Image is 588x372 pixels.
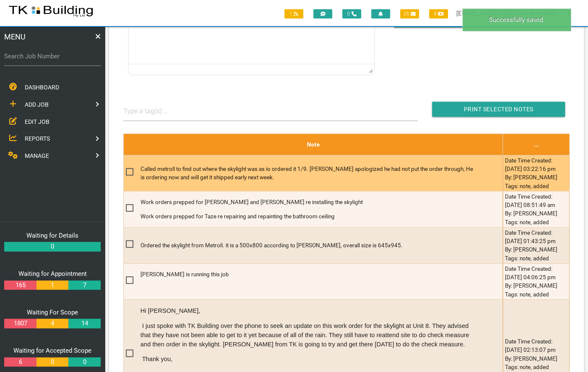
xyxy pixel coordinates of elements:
a: Waiting For Scope [27,309,78,316]
a: 4 [36,319,68,328]
a: Waiting for Details [26,232,78,239]
td: Date Time Created: [DATE] 08:51:49 am By: [PERSON_NAME] Tags: note, added [503,191,570,227]
a: 0 [4,242,101,251]
th: Note [123,134,502,155]
th: ... [503,134,570,155]
td: Date Time Created: [DATE] 01:43:25 pm By: [PERSON_NAME] Tags: note, added [503,227,570,263]
span: DASHBOARD [25,84,59,91]
a: Waiting for Appointment [18,270,87,278]
span: 0 [342,9,361,18]
span: 1 [284,9,303,18]
a: 7 [68,280,100,290]
td: Date Time Created: [DATE] 03:22:16 pm By: [PERSON_NAME] Tags: note, added [503,155,570,191]
a: Waiting for Accepted Scope [13,347,91,354]
label: Search Job Number [4,52,101,61]
td: Date Time Created: [DATE] 04:06:25 pm By: [PERSON_NAME] Tags: note, added [503,263,570,299]
input: Type a tag(s)... [123,102,186,121]
a: 165 [4,280,36,290]
span: Hi [PERSON_NAME], [140,307,200,314]
p: Ordered the skylight from Metroll. it is a 500x800 according to [PERSON_NAME], overall size is 64... [140,241,478,249]
span: ADD JOB [25,101,49,108]
a: 0 [36,357,68,367]
span: 4 [429,9,448,18]
div: Successfully saved. [462,8,571,31]
span: I just spoke with TK Building over the phone to seek an update on this work order for the skyligh... [140,322,469,348]
img: s3file [8,4,94,18]
input: Print Selected Notes [432,102,565,117]
a: 6 [4,357,36,367]
span: 26 [400,9,419,18]
a: 1807 [4,319,36,328]
span: Thank you, [142,356,173,362]
span: EDIT JOB [25,118,49,125]
a: 14 [68,319,100,328]
div: Press the Up and Down arrow keys to resize the editor. [369,65,373,73]
span: MENU [4,31,26,42]
span: MANAGE [25,152,49,159]
a: 1 [36,280,68,290]
a: 0 [68,357,100,367]
p: [PERSON_NAME] is running this job [140,270,478,278]
p: Called metroll to find out where the skylight was as io ordered it 1/9. [PERSON_NAME] apologized ... [140,165,478,182]
span: REPORTS [25,135,50,142]
p: Work orders prepped for Taze re repairing and repainting the bathroom ceiling [140,212,478,220]
p: Work orders prepped for [PERSON_NAME] and [PERSON_NAME] re installing the skylight [140,198,478,206]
